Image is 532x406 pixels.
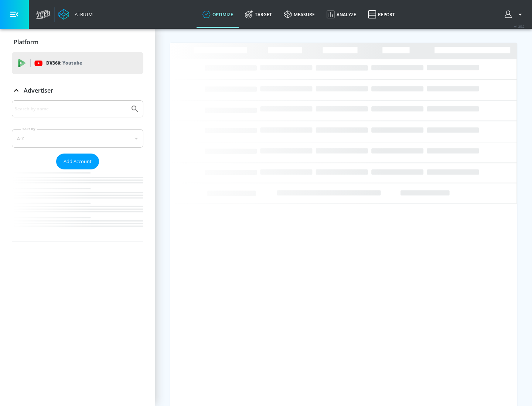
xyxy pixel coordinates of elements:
[14,38,38,46] p: Platform
[514,24,525,28] span: v 4.25.2
[64,157,92,166] span: Add Account
[15,104,127,114] input: Search by name
[12,32,143,52] div: Platform
[58,9,93,20] a: Atrium
[197,1,239,28] a: optimize
[56,154,99,169] button: Add Account
[12,129,143,148] div: A-Z
[24,86,53,94] p: Advertiser
[12,169,143,241] nav: list of Advertiser
[278,1,321,28] a: measure
[12,80,143,101] div: Advertiser
[362,1,401,28] a: Report
[72,11,93,18] div: Atrium
[12,52,143,74] div: DV360: Youtube
[46,59,82,67] p: DV360:
[12,100,143,241] div: Advertiser
[321,1,362,28] a: Analyze
[21,127,37,131] label: Sort By
[239,1,278,28] a: Target
[62,59,82,67] p: Youtube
